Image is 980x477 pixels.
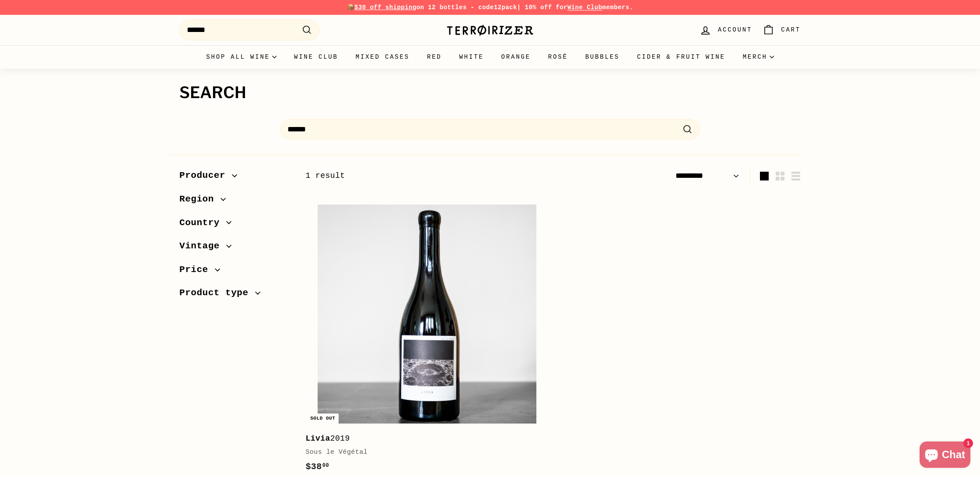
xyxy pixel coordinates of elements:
span: Producer [179,168,232,183]
div: 2019 [305,432,540,445]
button: Price [179,260,291,284]
a: Orange [493,45,539,69]
span: Cart [781,25,801,35]
a: Red [418,45,451,69]
a: Cider & Fruit Wine [628,45,734,69]
button: Vintage [179,237,291,260]
sup: 00 [322,463,329,469]
button: Country [179,213,291,237]
span: $38 [305,462,329,472]
a: Mixed Cases [347,45,418,69]
div: Sold out [307,413,339,424]
button: Producer [179,166,291,190]
inbox-online-store-chat: Shopify online store chat [917,442,973,470]
a: Account [694,17,757,43]
summary: Merch [734,45,783,69]
b: Livia [305,434,330,443]
a: Bubbles [577,45,628,69]
button: Product type [179,283,291,307]
button: Region [179,190,291,213]
div: Sous le Végétal [305,447,540,458]
div: Primary [162,45,818,69]
span: Vintage [179,239,226,254]
a: Wine Club [285,45,347,69]
a: Rosé [539,45,577,69]
strong: 12pack [494,4,517,11]
a: Cart [757,17,806,43]
summary: Shop all wine [197,45,285,69]
span: Product type [179,286,255,300]
span: Country [179,216,226,230]
h1: Search [179,84,801,102]
a: White [451,45,493,69]
span: Price [179,262,215,277]
span: Region [179,192,220,207]
span: Account [718,25,752,35]
a: Wine Club [567,4,602,11]
span: $30 off shipping [354,4,416,11]
p: 📦 on 12 bottles - code | 10% off for members. [179,3,801,12]
div: 1 result [305,170,553,182]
